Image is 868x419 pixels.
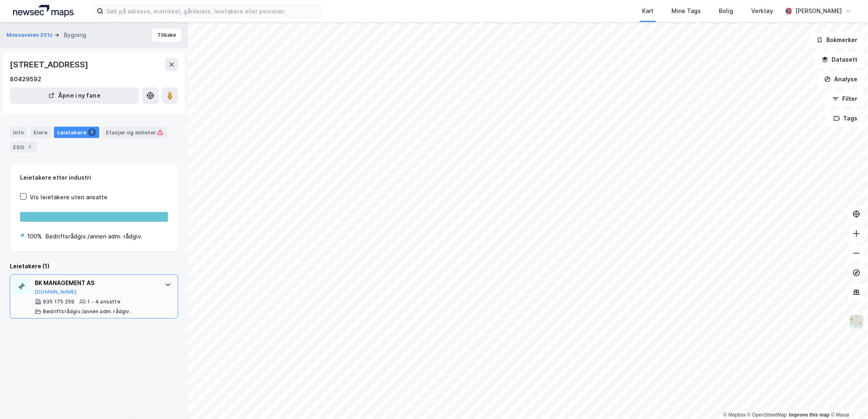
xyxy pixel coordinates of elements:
div: Bolig [719,6,733,16]
button: Analyse [817,71,865,87]
button: Filter [825,91,865,107]
button: Bokmerker [810,32,865,48]
div: Kart [642,6,653,16]
img: Z [849,314,864,330]
button: Åpne i ny fane [10,87,139,104]
div: Bygning [64,30,86,40]
button: [DOMAIN_NAME] [35,289,77,295]
iframe: Chat Widget [827,380,868,419]
div: Vis leietakere uten ansatte [30,192,107,202]
img: logo.a4113a55bc3d86da70a041830d287a7e.svg [13,5,74,17]
div: Leietakere (1) [10,261,178,271]
div: 1 - 4 ansatte [87,299,121,305]
div: 80429592 [10,74,41,84]
div: Info [10,127,27,138]
div: ESG [10,141,37,153]
div: 100% [27,232,42,241]
div: [STREET_ADDRESS] [10,58,90,71]
div: Bedriftsrådgiv./annen adm. rådgiv. [45,232,143,241]
div: Eiere [30,127,51,138]
a: OpenStreetMap [747,412,787,418]
div: Leietakere [54,127,99,138]
div: Etasjer og enheter [106,129,163,136]
button: Mosseveien 201c [7,31,54,39]
div: 1 [26,143,34,151]
div: 1 [88,128,96,136]
div: [PERSON_NAME] [795,6,842,16]
div: BK MANAGEMENT AS [35,278,157,288]
div: Mine Tags [671,6,701,16]
div: Leietakere etter industri [20,173,168,183]
div: 935 175 259 [43,299,74,305]
button: Tilbake [152,29,181,42]
button: Datasett [815,51,865,68]
div: Verktøy [751,6,773,16]
button: Tags [827,110,865,127]
div: Bedriftsrådgiv./annen adm. rådgiv. [43,308,131,315]
a: Mapbox [723,412,746,418]
input: Søk på adresse, matrikkel, gårdeiere, leietakere eller personer [103,5,322,17]
a: Improve this map [789,412,830,418]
